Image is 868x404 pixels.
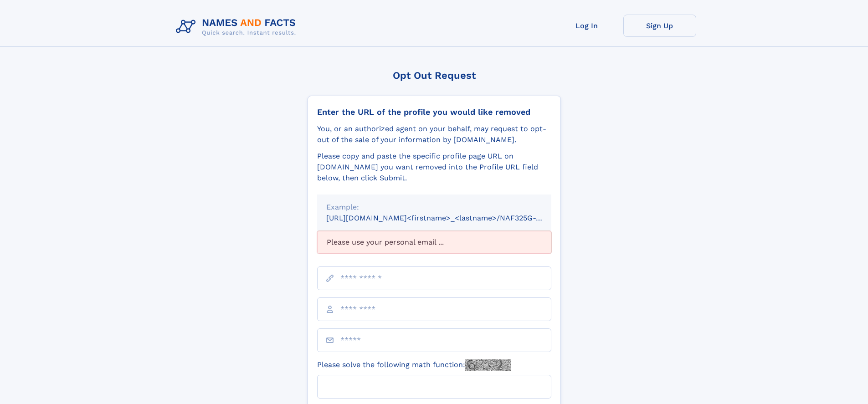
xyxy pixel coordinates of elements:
div: Example: [326,202,542,213]
small: [URL][DOMAIN_NAME]<firstname>_<lastname>/NAF325G-xxxxxxxx [326,214,569,222]
div: Enter the URL of the profile you would like removed [317,107,551,117]
img: Logo Names and Facts [172,15,303,39]
a: Log In [550,15,623,37]
div: Opt Out Request [308,70,561,81]
a: Sign Up [623,15,696,37]
label: Please solve the following math function: [317,359,511,371]
div: Please use your personal email ... [317,231,551,254]
div: You, or an authorized agent on your behalf, may request to opt-out of the sale of your informatio... [317,123,551,145]
div: Please copy and paste the specific profile page URL on [DOMAIN_NAME] you want removed into the Pr... [317,151,551,184]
